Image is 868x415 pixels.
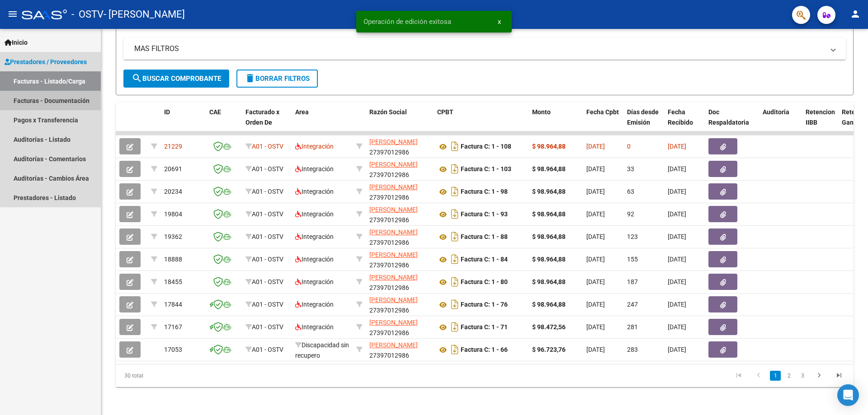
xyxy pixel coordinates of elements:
[461,279,508,286] strong: Factura C: 1 - 80
[532,301,566,308] strong: $ 98.964,88
[369,272,430,291] div: 27397012986
[295,108,309,116] span: Area
[363,17,451,26] span: Operación de edición exitosa
[132,75,221,83] span: Buscar Comprobante
[811,371,828,381] a: go to next page
[369,206,418,213] span: [PERSON_NAME]
[295,301,334,308] span: Integración
[245,75,310,83] span: Borrar Filtros
[668,143,686,150] span: [DATE]
[116,364,262,387] div: 30 total
[434,103,528,142] datatable-header-cell: CPBT
[295,143,334,150] span: Integración
[369,159,430,178] div: 27397012986
[491,14,508,30] button: x
[627,278,638,285] span: 187
[295,256,334,263] span: Integración
[236,70,318,88] button: Borrar Filtros
[461,143,511,150] strong: Factura C: 1 - 108
[769,368,782,383] li: page 1
[295,278,334,285] span: Integración
[532,108,551,116] span: Monto
[627,143,631,150] span: 0
[783,371,794,381] a: 2
[586,278,605,285] span: [DATE]
[295,188,334,195] span: Integración
[668,233,686,240] span: [DATE]
[369,296,418,303] span: [PERSON_NAME]
[586,233,605,240] span: [DATE]
[252,278,283,285] span: A01 - OSTV
[295,210,334,218] span: Integración
[295,341,349,359] span: Discapacidad sin recupero
[449,139,461,154] i: Descargar documento
[627,210,634,218] span: 92
[449,184,461,199] i: Descargar documento
[461,256,508,263] strong: Factura C: 1 - 84
[770,371,781,381] a: 1
[245,108,279,126] span: Facturado x Orden De
[668,346,686,353] span: [DATE]
[708,108,749,126] span: Doc Respaldatoria
[586,323,605,331] span: [DATE]
[830,371,848,381] a: go to last page
[668,165,686,173] span: [DATE]
[461,211,508,218] strong: Factura C: 1 - 93
[369,205,430,224] div: 27397012986
[252,143,283,150] span: A01 - OSTV
[369,161,418,168] span: [PERSON_NAME]
[369,340,430,359] div: 27397012986
[750,371,767,381] a: go to previous page
[252,210,283,218] span: A01 - OSTV
[123,70,229,88] button: Buscar Comprobante
[5,57,87,67] span: Prestadores / Proveedores
[586,210,605,218] span: [DATE]
[369,182,430,201] div: 27397012986
[245,73,255,84] mat-icon: delete
[627,233,638,240] span: 123
[295,233,334,240] span: Integración
[164,346,182,353] span: 17053
[437,108,453,116] span: CPBT
[252,256,283,263] span: A01 - OSTV
[160,103,206,142] datatable-header-cell: ID
[668,278,686,285] span: [DATE]
[5,37,28,47] span: Inicio
[498,18,501,26] span: x
[586,165,605,173] span: [DATE]
[586,143,605,150] span: [DATE]
[132,73,142,84] mat-icon: search
[532,233,566,240] strong: $ 98.964,88
[164,233,182,240] span: 19362
[461,233,508,241] strong: Factura C: 1 - 88
[71,5,104,24] span: - OSTV
[369,108,407,116] span: Razón Social
[627,256,638,263] span: 155
[627,301,638,308] span: 247
[797,371,808,381] a: 3
[806,108,835,126] span: Retencion IIBB
[164,143,182,150] span: 21229
[366,103,434,142] datatable-header-cell: Razón Social
[850,9,861,19] mat-icon: person
[532,256,566,263] strong: $ 98.964,88
[623,103,664,142] datatable-header-cell: Días desde Emisión
[532,165,566,173] strong: $ 98.964,88
[461,166,511,173] strong: Factura C: 1 - 103
[461,324,508,331] strong: Factura C: 1 - 71
[295,323,334,331] span: Integración
[164,188,182,195] span: 20234
[583,103,623,142] datatable-header-cell: Fecha Cpbt
[461,188,508,196] strong: Factura C: 1 - 98
[668,301,686,308] span: [DATE]
[252,233,283,240] span: A01 - OSTV
[369,317,430,336] div: 27397012986
[796,368,809,383] li: page 3
[206,103,242,142] datatable-header-cell: CAE
[252,165,283,173] span: A01 - OSTV
[252,323,283,331] span: A01 - OSTV
[369,228,418,236] span: [PERSON_NAME]
[369,250,430,269] div: 27397012986
[369,138,418,145] span: [PERSON_NAME]
[134,44,824,54] mat-panel-title: MAS FILTROS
